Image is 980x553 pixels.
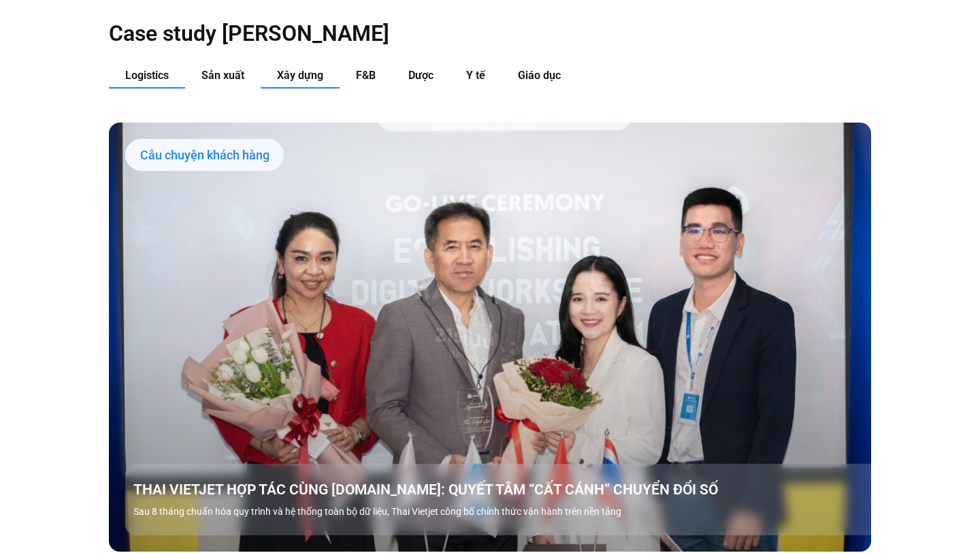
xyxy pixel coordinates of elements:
[466,69,485,82] span: Y tế
[277,69,323,82] span: Xây dựng
[201,69,244,82] span: Sản xuất
[125,69,169,82] span: Logistics
[518,69,561,82] span: Giáo dục
[133,505,879,519] p: Sau 8 tháng chuẩn hóa quy trình và hệ thống toàn bộ dữ liệu, Thai Vietjet công bố chính thức vận ...
[356,69,376,82] span: F&B
[125,139,284,172] div: Câu chuyện khách hàng
[408,69,434,82] span: Dược
[133,480,879,499] a: THAI VIETJET HỢP TÁC CÙNG [DOMAIN_NAME]: QUYẾT TÂM “CẤT CÁNH” CHUYỂN ĐỔI SỐ
[109,20,871,47] h2: Case study [PERSON_NAME]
